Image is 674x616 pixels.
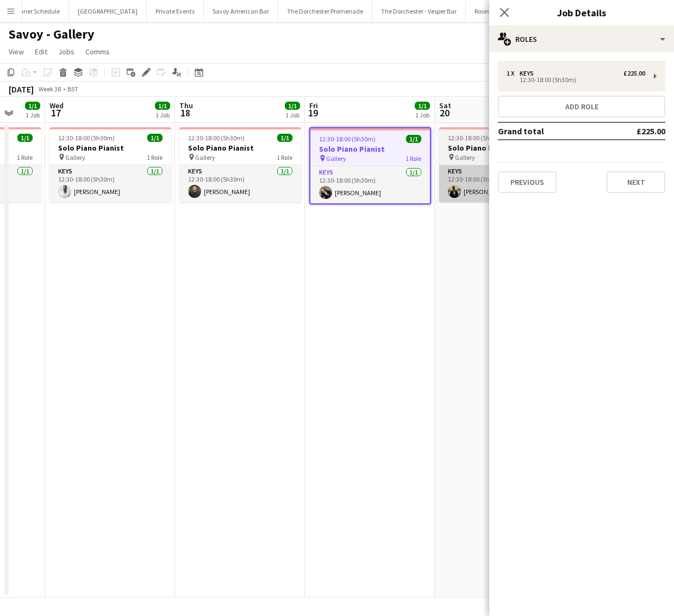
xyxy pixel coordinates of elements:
a: View [4,45,28,59]
button: Next [607,171,665,193]
button: Previous [498,171,557,193]
a: Comms [81,45,114,59]
div: 1 Job [285,111,299,119]
span: Thu [179,101,193,110]
app-job-card: 12:30-18:00 (5h30m)1/1Solo Piano Pianist Gallery1 RoleKeys1/112:30-18:00 (5h30m)[PERSON_NAME] [309,127,431,204]
div: 1 Job [155,111,170,119]
span: 18 [178,107,193,119]
button: Add role [498,96,665,117]
span: 12:30-18:00 (5h30m) [188,134,245,142]
span: 1/1 [155,102,170,110]
span: Gallery [326,154,346,163]
span: 12:30-18:00 (5h30m) [58,134,115,142]
button: Rosewood [GEOGRAPHIC_DATA] [466,1,572,22]
span: 1/1 [285,102,300,110]
div: 1 x [507,70,520,77]
span: 1/1 [17,134,33,142]
span: 1/1 [25,102,40,110]
td: £225.00 [601,122,665,140]
span: 1/1 [147,134,163,142]
h3: Solo Piano Pianist [49,143,171,153]
div: 1 Job [415,111,429,119]
button: Private Events [147,1,204,22]
span: Sat [439,101,451,110]
a: Edit [30,45,52,59]
span: Gallery [195,153,215,161]
button: Savoy American Bar [204,1,278,22]
span: 12:30-18:00 (5h30m) [448,134,504,142]
span: 1/1 [406,135,421,143]
a: Jobs [54,45,79,59]
span: 12:30-18:00 (5h30m) [319,135,376,143]
app-card-role: Keys1/112:30-18:00 (5h30m)[PERSON_NAME] [439,165,561,202]
span: Wed [49,101,64,110]
h3: Job Details [489,5,674,20]
button: The Dorchester - Vesper Bar [372,1,466,22]
td: Grand total [498,122,601,140]
span: Fri [309,101,318,110]
app-card-role: Keys1/112:30-18:00 (5h30m)[PERSON_NAME] [49,165,171,202]
h1: Savoy - Gallery [9,26,95,42]
span: Edit [35,47,47,57]
span: 20 [438,107,451,119]
app-job-card: 12:30-18:00 (5h30m)1/1Solo Piano Pianist Gallery1 RoleKeys1/112:30-18:00 (5h30m)[PERSON_NAME] [179,127,301,202]
div: 12:30-18:00 (5h30m) [507,77,645,83]
button: [GEOGRAPHIC_DATA] [69,1,147,22]
div: Roles [489,26,674,52]
app-job-card: 12:30-18:00 (5h30m)1/1Solo Piano Pianist Gallery1 RoleKeys1/112:30-18:00 (5h30m)[PERSON_NAME] [49,127,171,202]
div: [DATE] [9,84,34,95]
span: Jobs [58,47,74,57]
app-card-role: Keys1/112:30-18:00 (5h30m)[PERSON_NAME] [179,165,301,202]
app-card-role: Keys1/112:30-18:00 (5h30m)[PERSON_NAME] [310,166,430,203]
span: Gallery [65,153,85,161]
span: 1 Role [147,153,163,161]
h3: Solo Piano Pianist [310,144,430,154]
div: Keys [520,70,538,77]
div: 1 Job [26,111,40,119]
button: The Dorchester Promenade [278,1,372,22]
span: 1 Role [405,154,421,163]
app-job-card: 12:30-18:00 (5h30m)1/1Solo Piano Pianist Gallery1 RoleKeys1/112:30-18:00 (5h30m)[PERSON_NAME] [439,127,561,202]
span: 1 Role [277,153,292,161]
span: 17 [48,107,64,119]
span: Gallery [455,153,475,161]
span: 1/1 [277,134,292,142]
span: 19 [308,107,318,119]
span: 1/1 [415,102,430,110]
div: £225.00 [623,70,645,77]
div: BST [67,85,78,93]
span: View [9,47,24,57]
span: Comms [85,47,110,57]
h3: Solo Piano Pianist [439,143,561,153]
span: Week 38 [36,85,63,93]
h3: Solo Piano Pianist [179,143,301,153]
span: 1 Role [17,153,33,161]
